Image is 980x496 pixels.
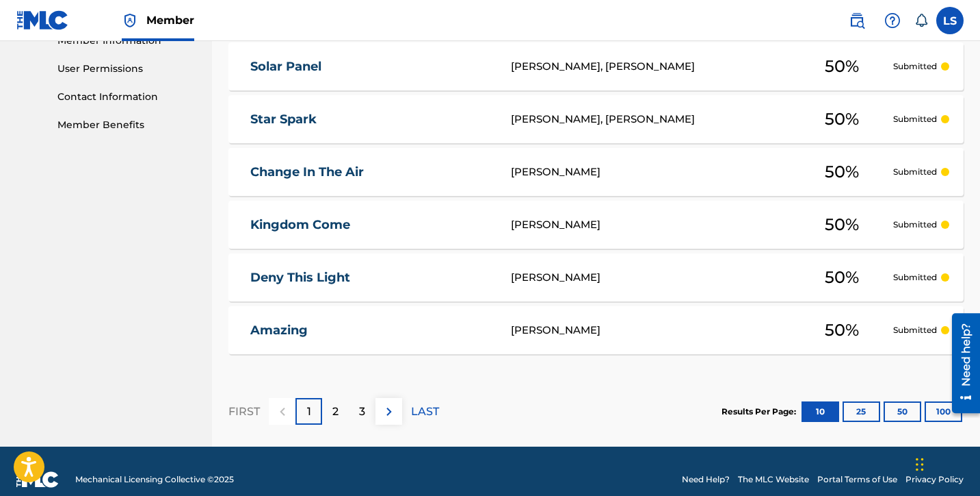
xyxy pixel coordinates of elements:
[16,10,69,30] img: MLC Logo
[893,113,937,125] p: Submitted
[250,323,492,338] a: Amazing
[849,12,865,29] img: search
[228,404,260,420] p: FIRST
[359,404,365,420] p: 3
[916,444,924,485] div: Drag
[332,404,339,420] p: 2
[825,212,859,237] span: 50 %
[936,7,964,34] div: User Menu
[893,166,937,178] p: Submitted
[511,164,791,180] div: [PERSON_NAME]
[511,59,791,75] div: [PERSON_NAME], [PERSON_NAME]
[721,406,799,418] p: Results Per Page:
[942,308,980,419] iframe: Resource Center
[250,164,492,180] a: Change In The Air
[738,473,809,486] a: The MLC Website
[825,54,859,79] span: 50 %
[57,118,196,132] a: Member Benefits
[825,265,859,290] span: 50 %
[825,318,859,343] span: 50 %
[879,7,906,34] div: Help
[893,219,937,231] p: Submitted
[912,430,980,496] iframe: Chat Widget
[250,59,492,75] a: Solar Panel
[381,404,397,420] img: right
[682,473,730,486] a: Need Help?
[122,12,138,29] img: Top Rightsholder
[825,107,859,132] span: 50 %
[250,270,492,286] a: Deny This Light
[893,324,937,336] p: Submitted
[905,473,964,486] a: Privacy Policy
[843,7,871,34] a: Public Search
[511,217,791,233] div: [PERSON_NAME]
[511,112,791,127] div: [PERSON_NAME], [PERSON_NAME]
[57,90,196,104] a: Contact Information
[75,473,234,486] span: Mechanical Licensing Collective © 2025
[893,271,937,284] p: Submitted
[802,401,839,422] button: 10
[914,14,928,27] div: Notifications
[57,62,196,76] a: User Permissions
[16,471,59,488] img: logo
[250,217,492,233] a: Kingdom Come
[843,401,880,422] button: 25
[884,401,921,422] button: 50
[411,404,439,420] p: LAST
[307,404,311,420] p: 1
[511,270,791,286] div: [PERSON_NAME]
[817,473,897,486] a: Portal Terms of Use
[925,401,962,422] button: 100
[884,12,901,29] img: help
[825,160,859,184] span: 50 %
[893,60,937,73] p: Submitted
[146,12,194,28] span: Member
[250,112,492,127] a: Star Spark
[511,323,791,338] div: [PERSON_NAME]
